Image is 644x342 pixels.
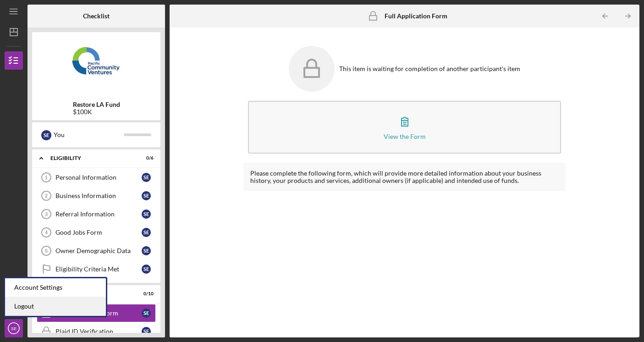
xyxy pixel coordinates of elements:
div: S E [142,246,151,255]
div: Referral Information [55,210,142,218]
div: Account Settings [5,278,106,297]
div: Business Information [55,192,142,199]
img: Product logo [32,37,160,92]
div: Owner Demographic Data [55,247,142,254]
div: 0 / 6 [137,155,154,161]
div: Good Jobs Form [55,229,142,236]
div: S E [142,191,151,200]
a: 2Business InformationSE [37,187,156,205]
div: You [54,127,124,143]
a: 3Referral InformationSE [37,205,156,223]
tspan: 3 [45,211,48,217]
button: SE [5,319,23,337]
div: This item is waiting for completion of another participant's item [339,65,520,72]
div: 0 / 10 [137,291,154,297]
div: S E [142,228,151,237]
a: Logout [5,297,106,316]
div: Plaid ID Verification [55,328,142,335]
tspan: 2 [45,193,48,199]
div: S E [142,309,151,318]
div: S E [142,327,151,336]
div: $100K [73,108,120,116]
div: Eligibility [50,155,131,161]
div: View the Form [384,133,426,140]
div: S E [142,173,151,182]
b: Full Application Form [385,12,447,20]
div: Eligibility Criteria Met [55,265,142,273]
a: Eligibility Criteria MetSE [37,260,156,278]
a: 4Good Jobs FormSE [37,223,156,242]
tspan: 4 [45,230,48,235]
tspan: 1 [45,175,48,180]
div: Please complete the following form, which will provide more detailed information about your busin... [250,170,559,184]
b: Checklist [83,12,110,20]
div: S E [142,210,151,219]
text: SE [11,326,17,331]
div: Personal Information [55,174,142,181]
b: Restore LA Fund [73,101,120,108]
div: S E [41,130,51,140]
a: 5Owner Demographic DataSE [37,242,156,260]
a: Plaid ID VerificationSE [37,322,156,341]
a: 1Personal InformationSE [37,168,156,187]
div: S E [142,265,151,274]
tspan: 5 [45,248,48,254]
button: View the Form [248,101,561,154]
